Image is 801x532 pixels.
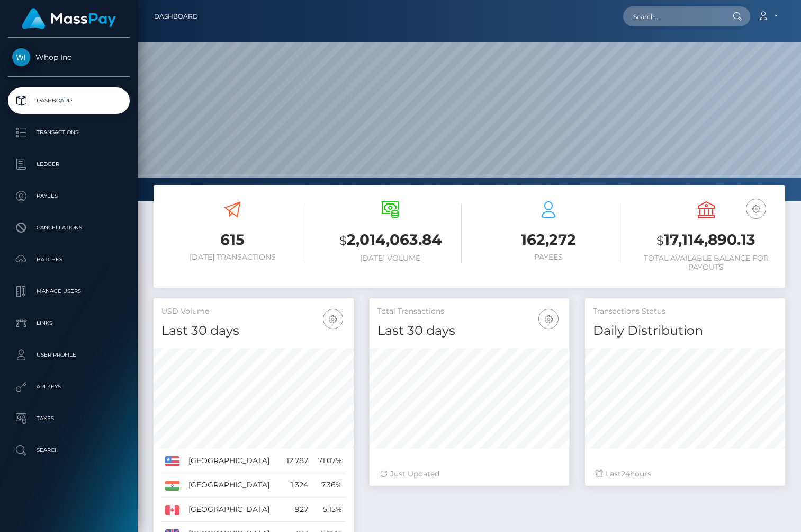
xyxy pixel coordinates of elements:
span: 24 [621,469,630,478]
p: Manage Users [12,283,125,299]
h3: 615 [161,229,303,250]
p: Ledger [12,156,125,172]
img: Whop Inc [12,48,30,66]
td: 5.15% [312,498,346,522]
h5: Total Transactions [377,306,562,317]
p: Dashboard [12,93,125,109]
td: 12,787 [281,449,312,473]
h5: USD Volume [161,306,346,317]
h6: [DATE] Transactions [161,253,303,262]
h4: Last 30 days [161,322,346,340]
a: Transactions [8,119,130,146]
p: User Profile [12,347,125,363]
div: Just Updated [380,468,559,480]
td: 71.07% [312,449,346,473]
p: API Keys [12,379,125,395]
p: Links [12,315,125,331]
h4: Daily Distribution [593,322,777,340]
a: Taxes [8,405,130,432]
p: Transactions [12,125,125,140]
a: API Keys [8,374,130,400]
h3: 162,272 [478,229,619,250]
h6: Payees [478,253,619,262]
small: $ [656,233,664,248]
td: 7.36% [312,473,346,498]
h6: [DATE] Volume [319,254,461,263]
h3: 2,014,063.84 [319,229,461,251]
img: CA.png [165,505,179,515]
a: Payees [8,183,130,209]
td: 1,324 [281,473,312,498]
p: Taxes [12,411,125,427]
div: Last hours [596,468,775,480]
p: Cancellations [12,220,125,236]
h4: Last 30 days [377,322,562,340]
p: Batches [12,252,125,268]
td: [GEOGRAPHIC_DATA] [185,498,280,522]
td: 927 [281,498,312,522]
input: Search... [623,6,723,26]
img: IN.png [165,481,179,490]
h3: 17,114,890.13 [635,229,777,251]
img: MassPay Logo [22,8,116,29]
img: US.png [165,456,179,466]
a: User Profile [8,342,130,368]
a: Dashboard [8,87,130,114]
a: Links [8,310,130,336]
a: Ledger [8,151,130,178]
a: Search [8,437,130,464]
p: Search [12,442,125,458]
a: Manage Users [8,278,130,305]
span: Whop Inc [8,52,130,62]
td: [GEOGRAPHIC_DATA] [185,473,280,498]
td: [GEOGRAPHIC_DATA] [185,449,280,473]
a: Cancellations [8,215,130,241]
h5: Transactions Status [593,306,777,317]
h6: Total Available Balance for Payouts [635,254,777,272]
p: Payees [12,188,125,204]
a: Dashboard [154,5,198,28]
a: Batches [8,246,130,273]
small: $ [339,233,347,248]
